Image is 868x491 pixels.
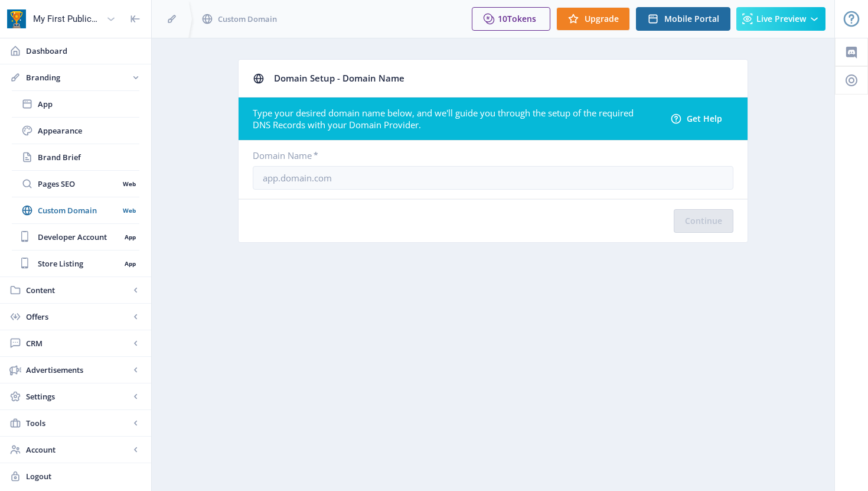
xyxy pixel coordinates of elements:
[687,114,722,123] span: Get Help
[12,144,139,170] a: Brand Brief
[253,107,652,131] p: Type your desired domain name below, and we'll guide you through the setup of the required DNS Re...
[26,444,130,456] span: Account
[736,7,825,31] button: Live Preview
[253,149,724,161] label: Domain Name
[38,258,120,269] span: Store Listing
[38,98,139,110] span: App
[507,13,536,24] span: Tokens
[26,337,130,349] span: CRM
[274,72,404,84] span: Domain Setup - Domain Name
[7,9,26,28] img: app-icon.png
[26,71,130,83] span: Branding
[664,14,719,24] span: Mobile Portal
[556,7,630,31] button: Upgrade
[12,118,139,144] a: Appearance
[26,284,130,296] span: Content
[674,209,733,233] button: Continue
[218,13,277,25] span: Custom Domain
[26,364,130,376] span: Advertisements
[33,6,102,32] div: My First Publication
[12,224,139,250] a: Developer AccountApp
[120,231,139,243] nb-badge: App
[12,251,139,277] a: Store ListingApp
[756,14,806,24] span: Live Preview
[38,178,119,190] span: Pages SEO
[12,91,139,117] a: App
[38,204,119,216] span: Custom Domain
[26,311,130,323] span: Offers
[12,197,139,223] a: Custom DomainWeb
[119,178,139,190] nb-badge: Web
[38,231,120,243] span: Developer Account
[26,417,130,429] span: Tools
[26,470,142,482] span: Logout
[26,45,142,57] span: Dashboard
[659,107,733,131] a: Get Help
[38,125,139,136] span: Appearance
[12,171,139,197] a: Pages SEOWeb
[253,166,733,190] input: app.domain.com
[472,7,550,31] button: 10Tokens
[585,14,619,24] span: Upgrade
[120,258,139,269] nb-badge: App
[38,151,139,163] span: Brand Brief
[636,7,730,31] button: Mobile Portal
[119,204,139,216] nb-badge: Web
[26,391,130,402] span: Settings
